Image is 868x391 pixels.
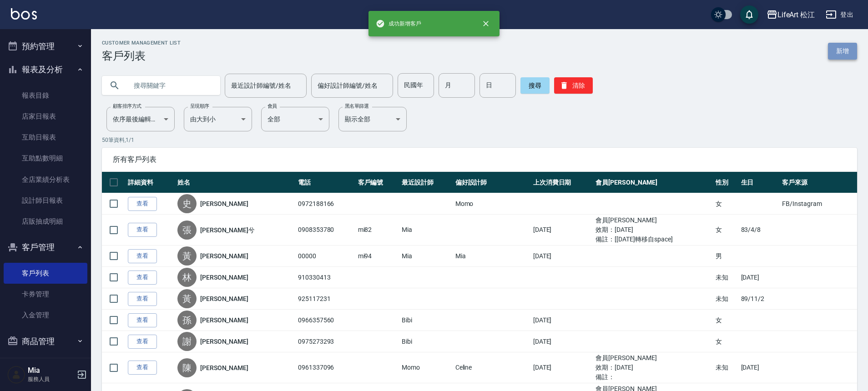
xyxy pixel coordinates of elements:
button: save [740,5,758,24]
div: 全部 [261,107,329,131]
td: 女 [713,215,739,246]
button: 清除 [554,77,593,94]
a: 全店業績分析表 [4,169,87,190]
a: 報表目錄 [4,85,87,106]
td: 未知 [713,352,739,383]
a: 入金管理 [4,305,87,326]
label: 會員 [267,103,277,110]
th: 客戶來源 [780,172,857,193]
a: 店販抽成明細 [4,211,87,232]
div: 顯示全部 [338,107,407,131]
div: 陳 [177,358,197,377]
a: 查看 [128,335,157,349]
p: 服務人員 [28,375,74,383]
td: 女 [713,331,739,352]
a: [PERSON_NAME] [200,294,248,303]
ul: 備註： [[DATE]轉移自space] [595,235,711,244]
th: 生日 [739,172,780,193]
td: mi82 [356,215,400,246]
td: [DATE] [739,267,780,288]
a: [PERSON_NAME]兮 [200,226,255,235]
td: Bibi [399,310,453,331]
td: [DATE] [531,331,594,352]
td: [DATE] [739,352,780,383]
input: 搜尋關鍵字 [127,73,213,98]
button: LifeArt 松江 [763,5,819,24]
a: 查看 [128,361,157,375]
td: FB/Instagram [780,193,857,215]
th: 電話 [296,172,356,193]
a: [PERSON_NAME] [200,363,248,372]
div: 謝 [177,332,197,351]
th: 詳細資料 [126,172,175,193]
img: Person [7,366,25,384]
td: 男 [713,246,739,267]
a: 店家日報表 [4,106,87,127]
a: [PERSON_NAME] [200,251,248,261]
td: mi94 [356,246,400,267]
a: 查看 [128,313,157,327]
label: 呈現順序 [190,103,209,110]
td: 910330413 [296,267,356,288]
div: 林 [177,268,197,287]
div: 黃 [177,289,197,308]
label: 黑名單篩選 [345,103,368,110]
th: 姓名 [175,172,296,193]
th: 偏好設計師 [453,172,531,193]
a: 互助日報表 [4,127,87,148]
div: LifeArt 松江 [777,9,815,20]
a: 互助點數明細 [4,148,87,169]
h3: 客戶列表 [102,50,181,62]
button: 搜尋 [520,77,550,94]
h2: Customer Management List [102,40,181,46]
td: 0972188166 [296,193,356,215]
td: 女 [713,310,739,331]
td: Celine [453,352,531,383]
ul: 會員[PERSON_NAME] [595,353,711,363]
td: Mia [399,215,453,246]
a: 查看 [128,197,157,211]
a: 卡券管理 [4,284,87,305]
td: 未知 [713,267,739,288]
p: 50 筆資料, 1 / 1 [102,136,857,144]
td: [DATE] [531,246,594,267]
a: [PERSON_NAME] [200,273,248,282]
a: 查看 [128,249,157,263]
th: 性別 [713,172,739,193]
a: [PERSON_NAME] [200,199,248,208]
div: 由大到小 [184,107,252,131]
div: 張 [177,221,197,240]
td: 83/4/8 [739,215,780,246]
button: 商品管理 [4,330,87,353]
th: 客戶編號 [356,172,400,193]
a: 客戶列表 [4,263,87,284]
td: 00000 [296,246,356,267]
img: Logo [11,8,37,20]
td: 925117231 [296,288,356,310]
td: [DATE] [531,215,594,246]
td: Bibi [399,331,453,352]
button: 登出 [822,6,857,23]
div: 依序最後編輯時間 [106,107,175,131]
td: Momo [453,193,531,215]
label: 顧客排序方式 [113,103,141,110]
div: 黃 [177,246,197,266]
button: 報表及分析 [4,58,87,81]
td: 未知 [713,288,739,310]
td: [DATE] [531,352,594,383]
ul: 備註： [595,372,711,382]
td: Momo [399,352,453,383]
a: 查看 [128,292,157,306]
td: 0961337096 [296,352,356,383]
td: 0966357560 [296,310,356,331]
ul: 效期： [DATE] [595,225,711,235]
td: 0908353780 [296,215,356,246]
a: 設計師日報表 [4,190,87,211]
button: 客戶管理 [4,236,87,259]
th: 上次消費日期 [531,172,594,193]
div: 史 [177,194,197,213]
a: 新增 [828,43,857,60]
td: 女 [713,193,739,215]
button: close [476,14,496,34]
th: 最近設計師 [399,172,453,193]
